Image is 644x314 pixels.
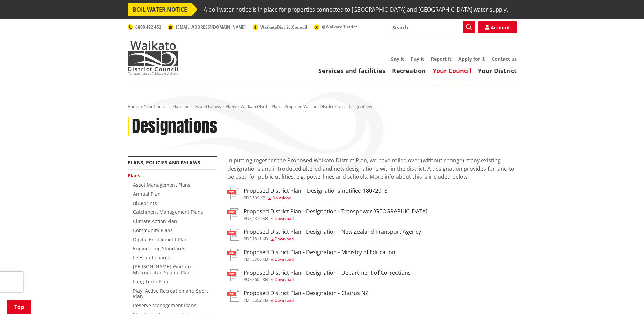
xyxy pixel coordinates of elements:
a: Community Plans [133,227,173,233]
a: Proposed District Plan - Designation - Department of Corrections pdf,3602 KB Download [227,269,411,282]
span: pdf [244,215,251,221]
a: Fees and charges [133,254,173,261]
span: pdf [244,277,251,282]
a: Home [128,104,139,109]
span: 509 KB [252,195,265,201]
span: 4310 KB [252,215,268,221]
a: Waikato District Plan [241,104,280,109]
img: document-pdf.svg [227,229,239,241]
span: 5700 KB [252,256,268,262]
span: Download [275,236,294,242]
a: Say it [391,56,404,62]
h3: Proposed District Plan - Designation - Chorus NZ [244,290,368,296]
a: Reserve Management Plans [133,302,196,309]
span: Download [275,215,294,221]
a: Long Term Plan [133,278,168,285]
a: Plans, policies and bylaws [128,159,200,166]
a: @WaikatoDistrict [314,24,357,30]
div: , [244,237,421,241]
a: Proposed District Plan - Designation - Transpower [GEOGRAPHIC_DATA] pdf,4310 KB Download [227,208,427,221]
span: Download [272,195,291,201]
a: Contact us [492,56,517,62]
img: Waikato District Council - Te Kaunihera aa Takiwaa o Waikato [128,41,179,75]
span: 0800 492 452 [135,24,161,30]
span: WaikatoDistrictCouncil [260,24,307,30]
a: Top [7,300,31,314]
span: pdf [244,297,251,303]
a: Plans, policies and bylaws [172,104,221,109]
a: Recreation [392,67,426,75]
nav: breadcrumb [128,104,517,110]
div: , [244,196,387,200]
h3: Proposed District Plan - Designation - Department of Corrections [244,269,411,276]
img: document-pdf.svg [227,249,239,261]
span: 3602 KB [252,277,268,282]
a: [EMAIL_ADDRESS][DOMAIN_NAME] [168,24,246,30]
a: [PERSON_NAME]-Waikato Metropolitan Spatial Plan [133,263,191,276]
h3: Proposed District Plan - Designation - New Zealand Transport Agency [244,229,421,235]
a: Your Council [144,104,168,109]
a: Proposed District Plan – Designations notified 18072018 pdf,509 KB Download [227,188,387,200]
a: Play, Active Recreation and Sport Plan [133,287,208,300]
a: Climate Action Plan [133,218,177,224]
p: In putting together the Proposed Waikato District Plan, we have rolled over (without change) many... [227,156,517,181]
img: document-pdf.svg [227,208,239,220]
a: Plans [226,104,236,109]
div: , [244,298,368,302]
span: @WaikatoDistrict [322,24,357,30]
h3: Proposed District Plan - Designation - Ministry of Education [244,249,395,256]
a: Proposed District Plan - Designation - Ministry of Education pdf,5700 KB Download [227,249,395,261]
a: Proposed District Plan - Designation - New Zealand Transport Agency pdf,1811 KB Download [227,229,421,241]
div: , [244,216,427,221]
span: Download [275,297,294,303]
span: 5652 KB [252,297,268,303]
span: Download [275,256,294,262]
a: Pay it [411,56,424,62]
a: Services and facilities [318,67,385,75]
h1: Designations [132,117,217,136]
a: Engineering Standards [133,245,185,252]
span: Download [275,277,294,282]
a: Apply for it [458,56,485,62]
a: Your Council [433,67,471,75]
h3: Proposed District Plan – Designations notified 18072018 [244,188,387,194]
div: , [244,257,395,261]
img: document-pdf.svg [227,290,239,302]
img: document-pdf.svg [227,188,239,199]
span: pdf [244,195,251,201]
span: pdf [244,256,251,262]
a: WaikatoDistrictCouncil [253,24,307,30]
a: Your District [478,67,517,75]
span: [EMAIL_ADDRESS][DOMAIN_NAME] [176,24,246,30]
a: Report it [431,56,452,62]
a: Proposed District Plan - Designation - Chorus NZ pdf,5652 KB Download [227,290,368,302]
div: , [244,278,411,282]
span: BOIL WATER NOTICE [128,3,192,16]
a: Asset Management Plans [133,181,190,188]
span: Designations [347,104,372,109]
a: Account [478,21,517,33]
a: Proposed Waikato District Plan [284,104,343,109]
span: pdf [244,236,251,242]
a: Digital Enablement Plan [133,236,188,243]
a: 0800 492 452 [128,24,161,30]
a: Plans [128,172,140,179]
a: Annual Plan [133,191,161,197]
h3: Proposed District Plan - Designation - Transpower [GEOGRAPHIC_DATA] [244,208,427,215]
img: document-pdf.svg [227,269,239,281]
span: 1811 KB [252,236,268,242]
a: Blueprints [133,200,157,206]
span: A boil water notice is in place for properties connected to [GEOGRAPHIC_DATA] and [GEOGRAPHIC_DAT... [204,3,508,16]
input: Search input [388,21,475,33]
a: Catchment Management Plans [133,209,203,215]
